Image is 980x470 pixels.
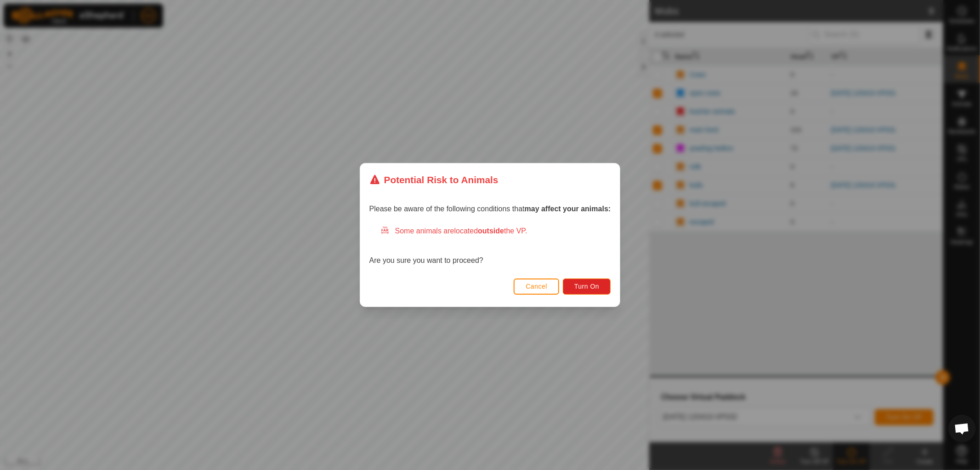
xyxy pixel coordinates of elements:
[369,205,611,213] span: Please be aware of the following conditions that
[380,226,611,237] div: Some animals are
[563,279,611,295] button: Turn On
[526,283,547,290] span: Cancel
[574,283,599,290] span: Turn On
[525,205,611,213] strong: may affect your animals:
[369,173,498,187] div: Potential Risk to Animals
[369,226,611,266] div: Are you sure you want to proceed?
[478,227,504,235] strong: outside
[514,279,559,295] button: Cancel
[948,415,976,442] div: Open chat
[454,227,527,235] span: located the VP.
